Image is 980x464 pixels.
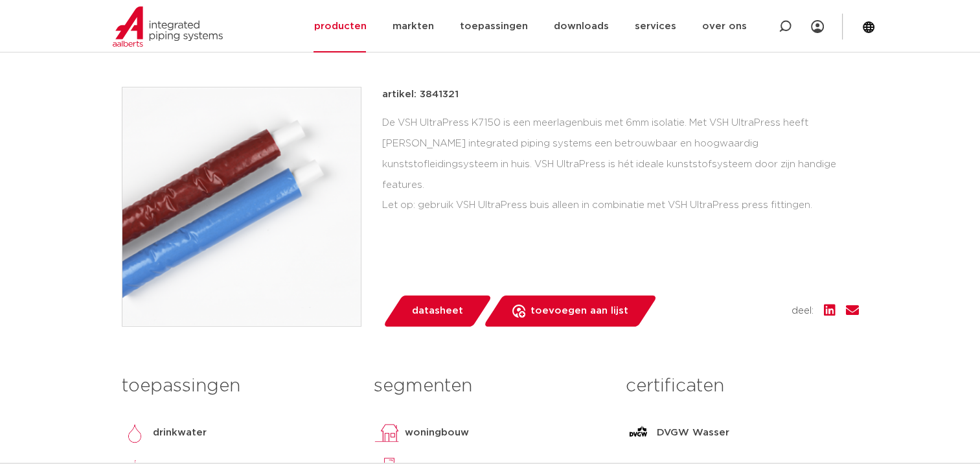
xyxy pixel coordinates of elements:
[382,87,459,102] p: artikel: 3841321
[530,301,628,321] span: toevoegen aan lijst
[657,425,729,441] p: DVGW Wasser
[122,420,148,446] img: drinkwater
[626,373,858,399] h3: certificaten
[405,425,469,441] p: woningbouw
[382,296,492,327] a: datasheet
[122,87,361,326] img: Product Image for VSH UltraPress ML-buis met 6mm isolatie 32x3,0 (rood) rol 50m
[792,303,814,319] span: deel:
[374,420,400,446] img: woningbouw
[412,301,463,321] span: datasheet
[153,425,207,441] p: drinkwater
[626,420,652,446] img: DVGW Wasser
[122,373,354,399] h3: toepassingen
[382,113,859,216] div: De VSH UltraPress K7150 is een meerlagenbuis met 6mm isolatie. Met VSH UltraPress heeft [PERSON_N...
[374,373,606,399] h3: segmenten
